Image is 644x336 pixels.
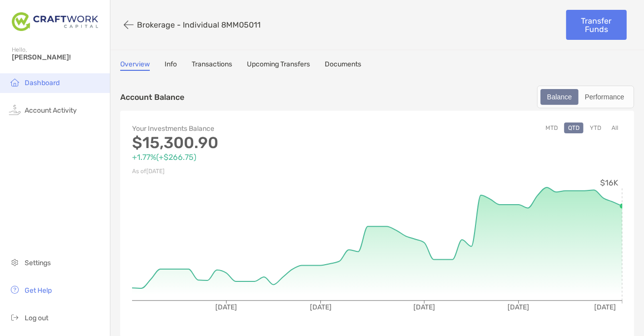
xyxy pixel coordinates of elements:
div: Performance [579,90,630,104]
a: Transactions [192,60,232,71]
p: As of [DATE] [132,165,377,178]
span: Dashboard [25,79,60,87]
img: settings icon [9,256,21,268]
a: Overview [120,60,150,71]
button: MTD [542,122,562,133]
span: Get Help [25,286,52,295]
a: Transfer Funds [566,10,627,40]
img: Zoe Logo [12,4,98,39]
p: +1.77% ( +$266.75 ) [132,151,377,163]
img: logout icon [9,311,21,323]
span: Settings [25,259,51,267]
a: Upcoming Transfers [247,60,310,71]
a: Documents [325,60,361,71]
tspan: [DATE] [594,303,616,311]
p: Brokerage - Individual 8MM05011 [137,20,261,30]
img: get-help icon [9,284,21,296]
button: All [608,122,622,133]
tspan: [DATE] [508,303,530,311]
tspan: $16K [600,178,618,187]
span: [PERSON_NAME]! [12,53,104,61]
img: household icon [9,76,21,88]
div: segmented control [537,86,634,108]
span: Account Activity [25,106,77,115]
span: Log out [25,314,48,322]
div: Balance [542,90,577,104]
p: Your Investments Balance [132,122,377,135]
button: QTD [564,122,583,133]
tspan: [DATE] [413,303,435,311]
p: $15,300.90 [132,137,377,149]
p: Account Balance [120,91,184,103]
tspan: [DATE] [310,303,332,311]
button: YTD [586,122,605,133]
img: activity icon [9,104,21,116]
a: Info [165,60,177,71]
tspan: [DATE] [215,303,237,311]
